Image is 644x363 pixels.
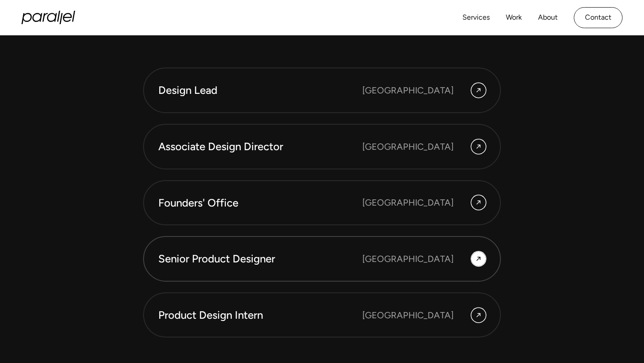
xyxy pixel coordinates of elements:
[158,139,362,154] div: Associate Design Director
[143,180,501,226] a: Founders' Office [GEOGRAPHIC_DATA]
[158,83,362,98] div: Design Lead
[462,11,490,24] a: Services
[143,68,501,113] a: Design Lead [GEOGRAPHIC_DATA]
[362,140,453,153] div: [GEOGRAPHIC_DATA]
[158,195,362,211] div: Founders' Office
[362,252,453,266] div: [GEOGRAPHIC_DATA]
[143,124,501,169] a: Associate Design Director [GEOGRAPHIC_DATA]
[143,292,501,338] a: Product Design Intern [GEOGRAPHIC_DATA]
[143,236,501,282] a: Senior Product Designer [GEOGRAPHIC_DATA]
[362,84,453,97] div: [GEOGRAPHIC_DATA]
[574,7,623,28] a: Contact
[158,308,362,323] div: Product Design Intern
[538,11,558,24] a: About
[158,251,362,266] div: Senior Product Designer
[506,11,522,24] a: Work
[362,196,453,209] div: [GEOGRAPHIC_DATA]
[362,308,453,322] div: [GEOGRAPHIC_DATA]
[21,11,75,24] a: home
